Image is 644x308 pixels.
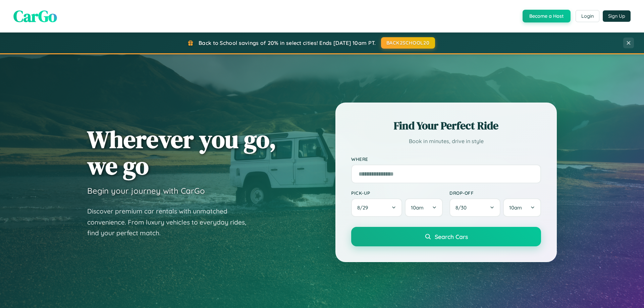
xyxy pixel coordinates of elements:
label: Pick-up [351,190,443,196]
button: Become a Host [523,10,571,22]
button: Search Cars [351,227,541,246]
span: Back to School savings of 20% in select cities! Ends [DATE] 10am PT. [199,40,376,46]
button: 8/29 [351,198,402,217]
span: CarGo [13,5,57,27]
button: 10am [405,198,443,217]
label: Where [351,156,541,162]
button: Sign Up [603,10,631,22]
span: Search Cars [435,233,468,240]
h3: Begin your journey with CarGo [87,186,205,196]
span: 10am [509,204,522,211]
p: Book in minutes, drive in style [351,136,541,146]
span: 8 / 30 [455,204,470,211]
p: Discover premium car rentals with unmatched convenience. From luxury vehicles to everyday rides, ... [87,206,255,239]
h1: Wherever you go, we go [87,126,276,179]
label: Drop-off [449,190,541,196]
span: 10am [411,204,424,211]
button: BACK2SCHOOL20 [381,37,435,49]
span: 8 / 29 [357,204,371,211]
h2: Find Your Perfect Ride [351,118,541,133]
button: 10am [503,198,541,217]
button: 8/30 [449,198,500,217]
button: Login [576,10,599,22]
